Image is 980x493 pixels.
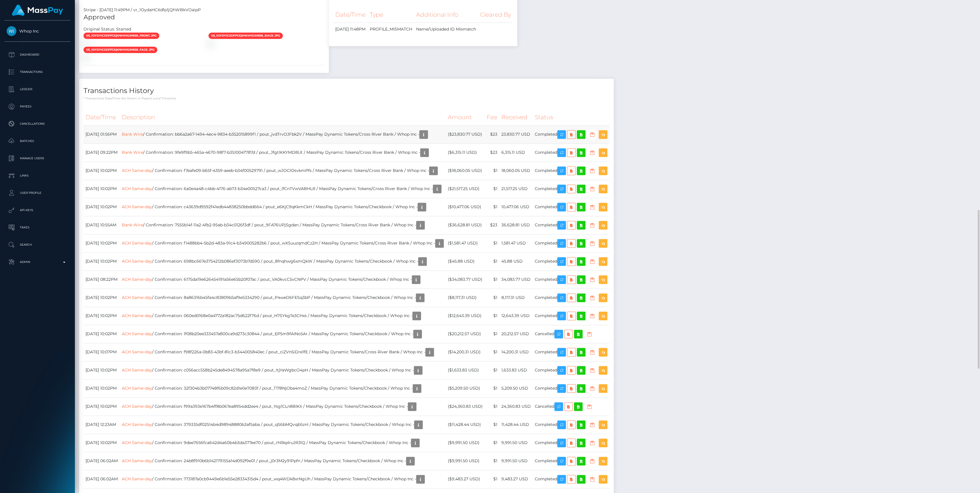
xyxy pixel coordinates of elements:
[7,50,68,59] p: Dashboard
[485,270,499,289] td: $1
[333,23,368,36] td: [DATE] 11:48PM
[7,85,68,94] p: Ledger
[122,259,152,264] a: ACH Same-day
[84,234,120,252] td: [DATE] 10:02PM
[499,289,533,307] td: 8,117.31 USD
[368,7,414,23] th: Type
[446,379,485,397] td: ($5,209.50 USD)
[446,361,485,379] td: ($1,633.83 USD)
[84,434,120,452] td: [DATE] 10:02PM
[4,48,71,62] a: Dashboard
[4,168,71,183] a: Links
[120,198,446,216] td: / Confirmation: c43639d9592f41edb44838250bbdd664 / pout_e6KjC9qKkmCkH / MassPay Dynamic Tokens/Ch...
[533,109,609,125] th: Status
[120,434,446,452] td: / Confirmation: 9dee7656fca642d4a60b4b3da377ee70 / pout_rhRkplruJR3lQ / MassPay Dynamic Tokens/Ch...
[414,7,478,23] th: Additional Info
[84,55,88,60] img: vr_1OydaHCXdfp1jQhWBkVOaipPfile_1Oyda1CXdfp1jQhWxGm62OBm
[485,125,499,143] td: $23
[7,137,68,145] p: Batches
[485,307,499,325] td: $1
[120,307,446,325] td: / Confirmation: 060ed0168e0a4772a182ac75d622f76d / pout_H7SYkgTe3CHxs / MassPay Dynamic Tokens/Ch...
[84,325,120,343] td: [DATE] 10:02PM
[4,203,71,217] a: API Keys
[533,198,609,216] td: Completed
[446,125,485,143] td: ($23,830.77 USD)
[485,198,499,216] td: $1
[499,452,533,470] td: 9,991.50 USD
[120,109,446,125] th: Description
[84,307,120,325] td: [DATE] 10:02PM
[7,223,68,232] p: Taxes
[84,96,609,101] p: * Transactions date/time are shown in payee's local timezone
[120,162,446,180] td: / Confirmation: f7eafe09-b65f-4359-aeeb-b34f00529791 / pout_wJOClOsvkmPfs / MassPay Dynamic Token...
[79,7,329,13] div: Stripe - [DATE] 11:49PM / vr_1OydaHCXdfp1jQhWBkVOaipP
[4,65,71,79] a: Transactions
[84,361,120,379] td: [DATE] 10:02PM
[7,68,68,76] p: Transactions
[120,452,446,470] td: / Confirmation: 24b8f910b6b142179155a14d092f9e01 / pout_j0r3M2y91Ppfn / MassPay Dynamic Tokens/Ch...
[84,379,120,397] td: [DATE] 10:02PM
[533,125,609,143] td: Completed
[533,397,609,416] td: Cancelled
[446,434,485,452] td: ($9,991.50 USD)
[84,452,120,470] td: [DATE] 06:02AM
[84,125,120,143] td: [DATE] 01:56PM
[499,343,533,361] td: 14,200.31 USD
[446,216,485,234] td: ($36,628.81 USD)
[122,313,152,318] a: ACH Same-day
[478,7,513,23] th: Cleared By
[122,222,143,227] a: Bank Wire
[446,143,485,162] td: ($6,315.11 USD)
[84,109,120,125] th: Date/Time
[333,7,368,23] th: Date/Time
[84,416,120,434] td: [DATE] 12:23AM
[7,102,68,111] p: Payees
[208,41,213,46] img: vr_1OydaHCXdfp1jQhWBkVOaipPfile_1OydZeCXdfp1jQhWEyknXGIa
[485,434,499,452] td: $1
[84,162,120,180] td: [DATE] 10:02PM
[122,386,152,391] a: ACH Same-day
[485,143,499,162] td: $23
[446,180,485,198] td: ($21,517.25 USD)
[485,361,499,379] td: $1
[4,220,71,235] a: Taxes
[122,440,152,445] a: ACH Same-day
[499,252,533,270] td: 45.88 USD
[446,343,485,361] td: ($14,200.31 USD)
[84,270,120,289] td: [DATE] 08:22PM
[120,252,446,270] td: / Confirmation: 698bc667e3754212b086ef3073b7d590 / pout_8fnqhwg6xmQkW / MassPay Dynamic Tokens/Ch...
[84,289,120,307] td: [DATE] 10:02PM
[499,434,533,452] td: 9,991.50 USD
[533,307,609,325] td: Completed
[485,416,499,434] td: $1
[533,162,609,180] td: Completed
[533,143,609,162] td: Completed
[122,132,143,137] a: Bank Wire
[485,234,499,252] td: $1
[4,186,71,200] a: User Profile
[122,150,143,155] a: Bank Wire
[84,343,120,361] td: [DATE] 10:07PM
[533,470,609,488] td: Completed
[120,270,446,289] td: / Confirmation: 6175da19e626454191a56e65b20f07ac / pout_VA0kvcC5vCNPV / MassPay Dynamic Tokens/Ch...
[485,180,499,198] td: $1
[4,134,71,148] a: Batches
[122,168,152,173] a: ACH Same-day
[446,234,485,252] td: ($1,581.47 USD)
[499,470,533,488] td: 9,483.27 USD
[533,325,609,343] td: Cancelled
[499,125,533,143] td: 23,830.77 USD
[120,289,446,307] td: / Confirmation: 8a86316b45fa4c83809b5af9e5334290 / pout_P4weO6FESq3bP / MassPay Dynamic Tokens/Ch...
[208,33,283,39] span: vs_1OydYiCXdfp1jQhWHVgIHRs8_back.jpg
[485,216,499,234] td: $23
[120,143,446,162] td: / Confirmation: 9fe9f9b5-465a-4670-98f7-b3510047787d / pout_JfgtlKKYMD8Ut / MassPay Dynamic Token...
[84,13,325,22] h5: Approved
[4,99,71,114] a: Payees
[485,343,499,361] td: $1
[120,343,446,361] td: / Confirmation: f98f226a-0b83-43bf-81c3-b344005840ec / pout_ciZVn5iDre1fE / MassPay Dynamic Token...
[122,349,152,354] a: ACH Same-day
[7,206,68,215] p: API Keys
[4,255,71,269] a: Admin
[4,117,71,131] a: Cancellations
[446,162,485,180] td: ($18,060.05 USD)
